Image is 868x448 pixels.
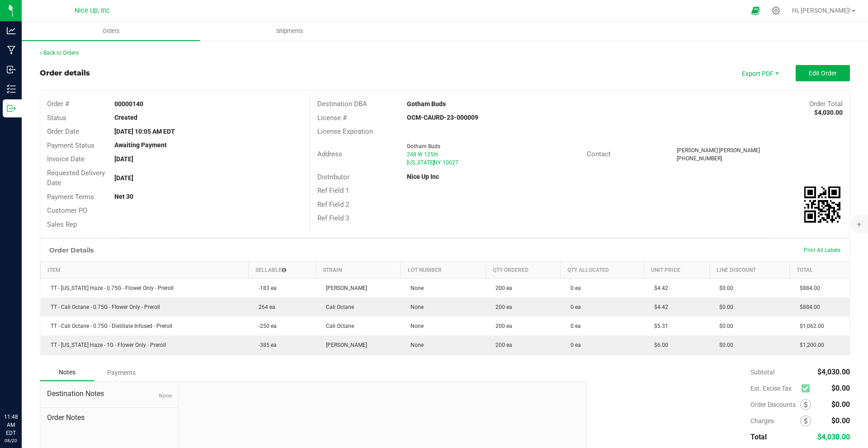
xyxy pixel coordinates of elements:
[831,384,850,392] span: $0.00
[114,114,137,121] strong: Created
[750,417,800,425] span: Charges
[75,7,110,14] span: Nice Up, Inc
[795,285,820,291] span: $884.00
[796,65,850,81] button: Edit Order
[321,323,354,329] span: Cali Octane
[677,147,718,154] span: [PERSON_NAME]
[264,27,316,35] span: Shipments
[715,342,733,348] span: $0.00
[254,304,275,310] span: 264 ea
[566,285,581,291] span: 0 ea
[47,155,85,163] span: Invoice Date
[491,304,512,310] span: 200 ea
[321,285,367,291] span: [PERSON_NAME]
[7,104,16,113] inline-svg: Outbound
[46,342,166,348] span: TT - [US_STATE] Haze - 1G - Flower Only - Preroll
[817,368,850,376] span: $4,030.00
[709,262,789,279] th: Line Discount
[47,141,94,149] span: Payment Status
[47,412,171,423] span: Order Notes
[566,323,581,329] span: 0 ea
[650,285,668,291] span: $4.42
[491,285,512,291] span: 200 ea
[321,304,354,310] span: Cali Octane
[200,22,379,41] a: Shipments
[46,323,172,329] span: TT - Cali Octane - 0.75G - Distillate Infused - Preroll
[831,400,850,409] span: $0.00
[114,174,133,182] strong: [DATE]
[566,304,581,310] span: 0 ea
[114,100,143,107] strong: 00000140
[491,342,512,348] span: 200 ea
[750,385,798,392] span: Est. Excise Tax
[406,323,424,329] span: None
[7,65,16,74] inline-svg: Inbound
[317,201,349,209] span: Ref Field 2
[486,262,560,279] th: Qty Ordered
[114,141,167,149] strong: Awaiting Payment
[650,342,668,348] span: $6.00
[4,437,18,444] p: 08/20
[4,413,18,437] p: 11:48 AM EDT
[566,342,581,348] span: 0 ea
[407,100,446,107] strong: Gotham Buds
[434,159,441,166] span: NY
[644,262,709,279] th: Unit Price
[90,27,132,35] span: Orders
[814,109,843,116] strong: $4,030.00
[790,262,849,279] th: Total
[804,247,840,253] span: Print All Labels
[443,159,458,166] span: 10027
[719,147,760,154] span: [PERSON_NAME]
[491,323,512,329] span: 200 ea
[715,323,733,329] span: $0.00
[47,127,79,135] span: Order Date
[770,6,782,15] div: Manage settings
[7,26,16,35] inline-svg: Analytics
[817,433,850,441] span: $4,030.00
[407,114,478,121] strong: OCM-CAURD-23-000009
[406,342,424,348] span: None
[9,376,36,403] iframe: Resource center
[114,128,175,135] strong: [DATE] 10:05 AM EDT
[317,100,367,108] span: Destination DBA
[317,114,347,122] span: License #
[249,262,316,279] th: Sellable
[732,65,787,81] li: Export PDF
[407,159,434,166] span: [US_STATE]
[650,323,668,329] span: $5.31
[750,433,767,441] span: Total
[745,2,766,19] span: Open Ecommerce Menu
[715,285,733,291] span: $0.00
[158,392,171,399] span: None
[254,342,277,348] span: -385 ea
[407,151,439,158] span: 248 W 125th
[7,46,16,55] inline-svg: Manufacturing
[317,150,342,158] span: Address
[795,304,820,310] span: $884.00
[401,262,486,279] th: Lot Number
[809,70,837,77] span: Edit Order
[40,68,90,79] div: Order details
[433,159,434,166] span: ,
[321,342,367,348] span: [PERSON_NAME]
[316,262,401,279] th: Strain
[40,364,94,381] div: Notes
[94,364,148,381] div: Payments
[795,342,824,348] span: $1,200.00
[7,84,16,93] inline-svg: Inventory
[587,150,611,158] span: Contact
[46,285,174,291] span: TT - [US_STATE] Haze - 0.75G - Flower Only - Preroll
[406,304,424,310] span: None
[407,173,439,180] strong: Nice Up Inc
[407,143,440,149] span: Gotham Buds
[317,214,349,222] span: Ref Field 3
[317,127,373,135] span: License Expiration
[802,383,814,395] span: Calculate excise tax
[22,22,200,41] a: Orders
[47,100,69,108] span: Order #
[254,323,277,329] span: -250 ea
[47,114,66,122] span: Status
[114,155,133,163] strong: [DATE]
